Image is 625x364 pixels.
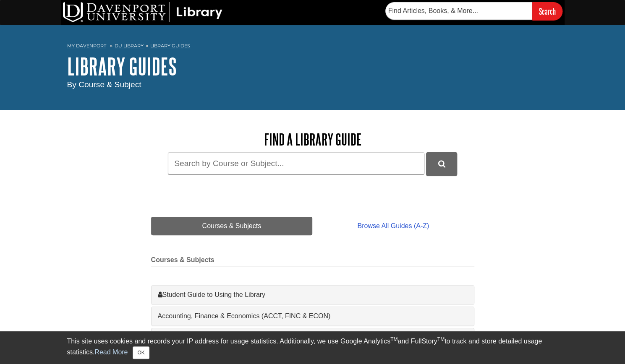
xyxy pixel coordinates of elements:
sup: TM [437,336,445,342]
button: DU Library Guides Search [426,152,457,175]
form: Searches DU Library's articles, books, and more [385,2,562,20]
a: My Davenport [67,42,106,49]
a: Accounting, Finance & Economics (ACCT, FINC & ECON) [158,311,468,321]
h2: Courses & Subjects [151,256,474,266]
h2: Find a Library Guide [151,131,474,148]
input: Search [532,2,562,20]
input: Find Articles, Books, & More... [385,2,532,20]
a: Courses & Subjects [151,217,313,235]
h1: Library Guides [67,54,558,79]
a: Browse All Guides (A-Z) [312,217,474,235]
input: Search by Course or Subject... [168,152,424,174]
button: Close [133,346,149,359]
div: By Course & Subject [67,79,558,91]
img: DU Library [63,2,222,22]
div: This site uses cookies and records your IP address for usage statistics. Additionally, we use Goo... [67,336,558,359]
sup: TM [390,336,397,342]
nav: breadcrumb [67,40,558,54]
i: Search Library Guides [438,160,445,168]
a: Student Guide to Using the Library [158,290,468,300]
a: Read More [94,348,128,356]
a: Library Guides [150,43,190,49]
a: DU Library [115,43,144,49]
